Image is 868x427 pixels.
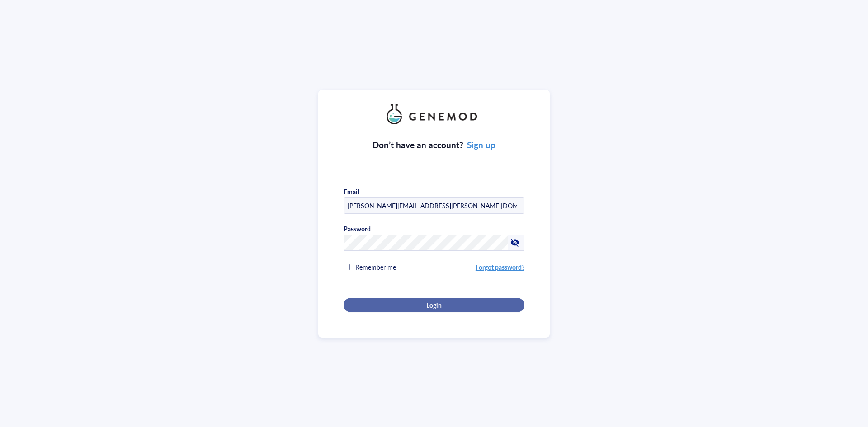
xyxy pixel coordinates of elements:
[344,298,524,312] button: Login
[476,263,524,272] a: Forgot password?
[387,104,481,124] img: genemod_logo_light-BcqUzbGq.png
[344,188,359,196] div: Email
[373,139,496,151] div: Don’t have an account?
[467,139,495,151] a: Sign up
[344,225,371,233] div: Password
[426,301,442,309] span: Login
[355,263,396,272] span: Remember me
